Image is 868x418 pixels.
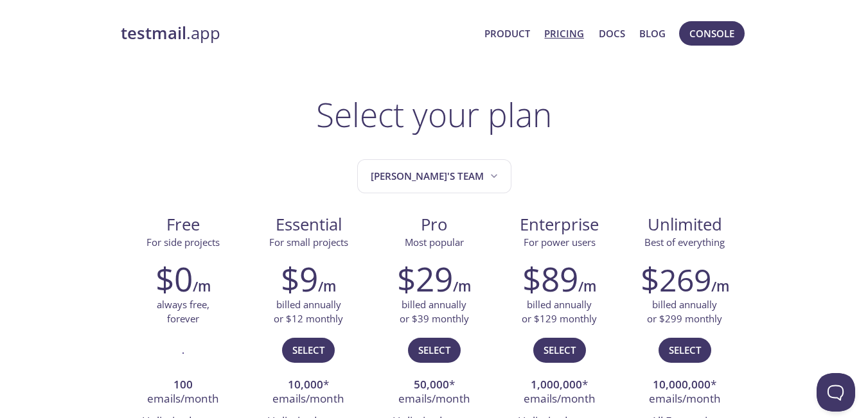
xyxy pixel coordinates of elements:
[405,236,464,248] span: Most popular
[292,342,324,358] span: Select
[647,298,722,326] p: billed annually or $299 monthly
[269,236,348,248] span: For small projects
[397,259,453,298] h2: $29
[193,275,211,297] h6: /m
[522,298,597,326] p: billed annually or $129 monthly
[506,374,612,411] li: * emails/month
[639,25,666,42] a: Blog
[531,377,582,392] strong: 1,000,000
[256,374,362,411] li: * emails/month
[318,275,336,297] h6: /m
[382,214,486,236] span: Pro
[316,95,552,134] h1: Select your plan
[274,298,343,326] p: billed annually or $12 monthly
[653,377,711,392] strong: 10,000,000
[659,259,711,300] span: 269
[484,25,530,42] a: Product
[400,298,469,326] p: billed annually or $39 monthly
[157,298,209,326] p: always free, forever
[524,236,596,248] span: For power users
[381,374,487,411] li: * emails/month
[173,377,193,392] strong: 100
[632,374,738,411] li: * emails/month
[599,25,625,42] a: Docs
[711,275,729,297] h6: /m
[146,236,220,248] span: For side projects
[659,338,711,362] button: Select
[371,168,500,185] span: [PERSON_NAME]'s team
[281,259,318,298] h2: $9
[644,236,725,248] span: Best of everything
[817,373,855,412] iframe: Help Scout Beacon - Open
[648,213,722,236] span: Unlimited
[418,342,450,358] span: Select
[689,25,734,42] span: Console
[414,377,449,392] strong: 50,000
[131,214,236,236] span: Free
[130,374,236,411] li: emails/month
[121,22,186,44] strong: testmail
[544,342,576,358] span: Select
[357,159,511,193] button: Osama's team
[288,377,323,392] strong: 10,000
[578,275,596,297] h6: /m
[408,338,461,362] button: Select
[121,22,475,44] a: testmail.app
[282,338,335,362] button: Select
[533,338,586,362] button: Select
[544,25,584,42] a: Pricing
[641,259,711,298] h2: $
[256,214,361,236] span: Essential
[453,275,471,297] h6: /m
[669,342,701,358] span: Select
[522,259,578,298] h2: $89
[507,214,612,236] span: Enterprise
[679,21,745,46] button: Console
[155,259,193,298] h2: $0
